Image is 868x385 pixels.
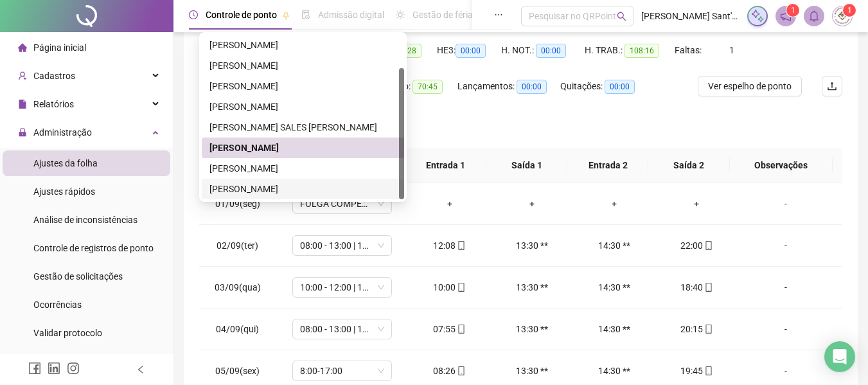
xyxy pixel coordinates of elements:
th: Observações [730,148,833,183]
span: Análise de inconsistências [33,215,137,225]
span: mobile [703,241,713,250]
span: Faltas: [675,45,704,55]
th: Saída 2 [648,148,729,183]
span: left [136,365,145,374]
sup: 1 [786,4,799,17]
div: [PERSON_NAME] [209,79,396,93]
div: H. TRAB.: [585,43,675,58]
th: Entrada 2 [567,148,648,183]
span: 00:00 [456,44,486,58]
div: [PERSON_NAME] [209,182,396,196]
div: [PERSON_NAME] [209,38,396,52]
span: Relatórios [33,99,74,109]
div: - [748,364,824,378]
span: pushpin [282,12,290,19]
span: upload [827,81,837,91]
button: Ver espelho de ponto [698,76,802,96]
div: [PERSON_NAME] [209,100,396,114]
span: Cadastros [33,71,75,81]
span: Administração [33,127,92,138]
div: 18:40 [666,280,727,294]
span: file-done [301,10,310,19]
div: LUCIANO MARTINS TOMAZ [202,179,404,199]
div: Lançamentos: [457,79,560,94]
sup: Atualize o seu contato no menu Meus Dados [843,4,856,17]
span: Ocorrências [33,300,82,310]
span: mobile [456,283,466,292]
span: 1 [791,6,795,15]
div: 22:00 [666,238,727,253]
div: CRISTINE MOREIRA FERNANDEZ [202,35,404,55]
span: [PERSON_NAME] Sant'[PERSON_NAME] Patisserie [641,9,740,23]
span: 01/09(seg) [215,199,260,209]
div: - [748,238,824,253]
span: mobile [456,241,466,250]
div: [PERSON_NAME] [209,58,396,73]
span: Página inicial [33,42,86,53]
div: [PERSON_NAME] SALES [PERSON_NAME] [209,120,396,134]
span: bell [808,10,820,22]
span: Admissão digital [318,10,384,20]
div: + [583,197,645,211]
span: 1 [847,6,852,15]
span: Ajustes rápidos [33,186,95,197]
div: DEIVID GARCIA [202,55,404,76]
div: - [748,280,824,294]
span: 00:00 [536,44,566,58]
div: - [748,322,824,336]
span: file [18,100,27,109]
span: Ver espelho de ponto [708,79,792,93]
span: lock [18,128,27,137]
div: [PERSON_NAME] [209,161,396,175]
div: HE 3: [437,43,501,58]
div: Quitações: [560,79,650,94]
img: 40900 [833,6,852,26]
span: clock-circle [189,10,198,19]
div: H. NOT.: [501,43,585,58]
div: LILIANE NUNES DA SILVA [202,158,404,179]
div: ELAINE SANTIAGO [202,76,404,96]
span: Gestão de férias [412,10,477,20]
span: Controle de ponto [206,10,277,20]
span: FOLGA COMPENSATÓRIA [300,194,384,213]
span: search [617,12,626,21]
div: [PERSON_NAME] [209,141,396,155]
span: 00:00 [605,80,635,94]
div: 12:08 [419,238,481,253]
span: ellipsis [494,10,503,19]
span: 70:45 [412,80,443,94]
span: 1 [729,45,734,55]
img: sparkle-icon.fc2bf0ac1784a2077858766a79e2daf3.svg [750,9,765,23]
div: Open Intercom Messenger [824,341,855,372]
div: + [419,197,481,211]
span: 8:00-17:00 [300,361,384,381]
span: Controle de registros de ponto [33,243,154,253]
span: Observações [740,158,822,172]
span: 108:16 [624,44,659,58]
span: 00:00 [517,80,547,94]
span: notification [780,10,792,22]
div: + [666,197,727,211]
span: mobile [456,325,466,334]
span: 10:00 - 12:00 | 13:00 - 19:48 [300,278,384,297]
span: Validar protocolo [33,328,102,338]
span: instagram [67,362,80,375]
span: 04/09(qui) [216,324,259,334]
div: GABRIEL SALES DE ANDRADE [202,117,404,138]
span: home [18,43,27,52]
div: ELMA TERTULIANO PAIVA [202,96,404,117]
th: Saída 1 [486,148,567,183]
span: 02/09(ter) [217,240,258,251]
div: 10:00 [419,280,481,294]
div: 20:15 [666,322,727,336]
span: user-add [18,71,27,80]
span: mobile [703,366,713,375]
div: 19:45 [666,364,727,378]
div: LETICIA MESQUITA DA SILVA [202,138,404,158]
span: 08:00 - 13:00 | 14:00 - 18:00 [300,319,384,339]
div: 07:55 [419,322,481,336]
span: 03/09(qua) [215,282,261,292]
span: facebook [28,362,41,375]
span: Gestão de solicitações [33,271,123,282]
span: linkedin [48,362,60,375]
